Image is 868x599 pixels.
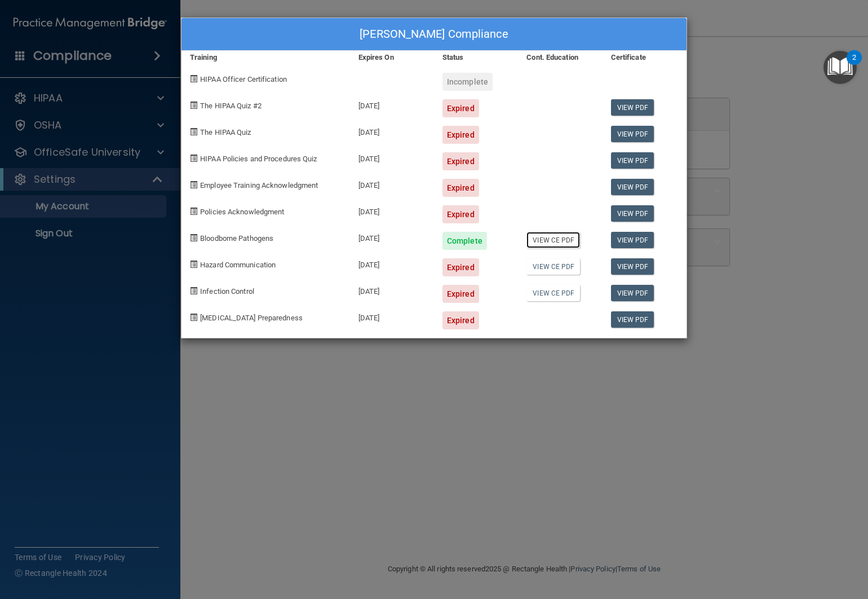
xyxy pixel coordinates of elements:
[852,58,856,72] div: 2
[200,314,303,322] span: [MEDICAL_DATA] Preparedness
[200,102,262,110] span: The HIPAA Quiz #2
[181,51,350,64] div: Training
[200,234,273,243] span: Bloodborne Pathogens
[442,285,479,303] div: Expired
[350,197,434,223] div: [DATE]
[350,117,434,144] div: [DATE]
[442,126,479,144] div: Expired
[434,51,518,64] div: Status
[526,258,580,275] a: View CE PDF
[200,208,284,216] span: Policies Acknowledgment
[611,205,654,222] a: View PDF
[350,51,434,64] div: Expires On
[442,205,479,223] div: Expired
[603,51,687,64] div: Certificate
[442,73,493,91] div: Incomplete
[518,51,602,64] div: Cont. Education
[442,179,479,197] div: Expired
[200,155,317,163] span: HIPAA Policies and Procedures Quiz
[611,258,654,275] a: View PDF
[181,18,687,51] div: [PERSON_NAME] Compliance
[611,285,654,301] a: View PDF
[442,99,479,117] div: Expired
[611,179,654,195] a: View PDF
[350,91,434,117] div: [DATE]
[200,128,251,136] span: The HIPAA Quiz
[526,232,580,248] a: View CE PDF
[611,126,654,142] a: View PDF
[442,258,479,276] div: Expired
[350,223,434,250] div: [DATE]
[200,261,276,269] span: Hazard Communication
[611,152,654,169] a: View PDF
[350,250,434,276] div: [DATE]
[526,285,580,301] a: View CE PDF
[442,152,479,170] div: Expired
[611,232,654,248] a: View PDF
[200,287,254,296] span: Infection Control
[611,99,654,116] a: View PDF
[200,75,287,83] span: HIPAA Officer Certification
[611,311,654,328] a: View PDF
[350,144,434,170] div: [DATE]
[442,232,487,250] div: Complete
[350,303,434,329] div: [DATE]
[350,170,434,197] div: [DATE]
[442,311,479,329] div: Expired
[350,276,434,303] div: [DATE]
[823,51,857,84] button: Open Resource Center, 2 new notifications
[200,181,318,190] span: Employee Training Acknowledgment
